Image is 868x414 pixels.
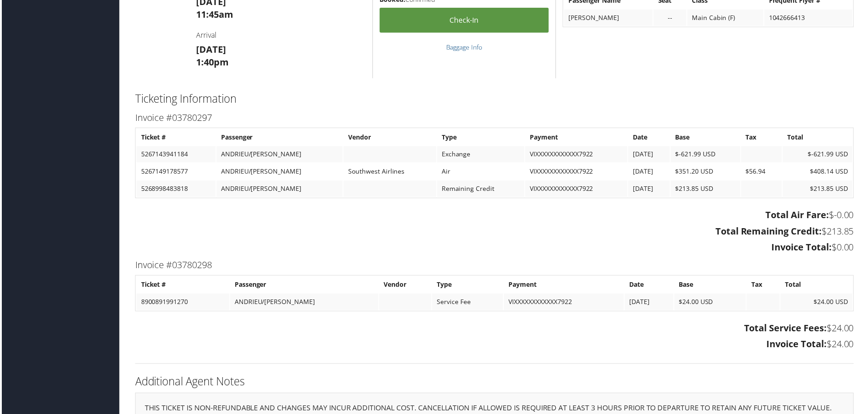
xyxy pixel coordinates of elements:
td: $213.85 USD [784,181,854,198]
td: $-621.99 USD [784,147,854,163]
th: Type [432,278,503,294]
th: Tax [748,278,781,294]
th: Date [626,278,675,294]
th: Total [784,130,854,146]
td: ANDRIEU/[PERSON_NAME] [216,164,342,180]
th: Date [629,130,671,146]
h3: $24.00 [134,339,856,352]
td: 1042666413 [766,10,854,26]
td: [PERSON_NAME] [565,10,654,26]
h3: $213.85 [134,226,856,239]
h3: $24.00 [134,323,856,336]
th: Tax [743,130,784,146]
th: Total [782,278,854,294]
h3: $-0.00 [134,209,856,222]
td: 5267149178577 [135,164,215,180]
td: [DATE] [629,164,671,180]
td: Air [437,164,525,180]
td: ANDRIEU/[PERSON_NAME] [216,147,342,163]
td: $56.94 [743,164,784,180]
th: Base [676,278,748,294]
td: $24.00 USD [782,295,854,311]
strong: [DATE] [195,44,225,56]
strong: Invoice Total: [768,339,829,352]
div: -- [659,14,683,22]
strong: Total Service Fees: [745,323,829,335]
td: VIXXXXXXXXXXXX7922 [526,181,628,198]
td: 5268998483818 [135,181,215,198]
td: $-621.99 USD [672,147,742,163]
th: Passenger [216,130,342,146]
th: Payment [504,278,625,294]
td: [DATE] [626,295,675,311]
th: Vendor [379,278,432,294]
td: VIXXXXXXXXXXXX7922 [526,147,628,163]
td: [DATE] [629,147,671,163]
strong: Invoice Total: [773,242,833,254]
td: $24.00 USD [676,295,748,311]
td: 8900891991270 [135,295,228,311]
a: Check-in [380,8,549,33]
strong: Total Air Fare: [767,209,831,222]
h3: Invoice #03780297 [134,112,856,125]
td: $408.14 USD [784,164,854,180]
h3: $0.00 [134,242,856,255]
td: Service Fee [432,295,503,311]
strong: Total Remaining Credit: [717,226,824,238]
th: Passenger [229,278,378,294]
td: Southwest Airlines [343,164,436,180]
td: Exchange [437,147,525,163]
th: Type [437,130,525,146]
td: [DATE] [629,181,671,198]
td: Remaining Credit [437,181,525,198]
th: Ticket # [135,278,228,294]
td: 5267143941184 [135,147,215,163]
th: Ticket # [135,130,215,146]
td: VIXXXXXXXXXXXX7922 [504,295,625,311]
th: Base [672,130,742,146]
td: ANDRIEU/[PERSON_NAME] [216,181,342,198]
th: Payment [526,130,628,146]
td: $351.20 USD [672,164,742,180]
h2: Ticketing Information [134,91,856,107]
h2: Additional Agent Notes [134,375,856,391]
strong: 11:45am [195,8,232,20]
th: Vendor [343,130,436,146]
td: VIXXXXXXXXXXXX7922 [526,164,628,180]
td: Main Cabin (F) [689,10,765,26]
h3: Invoice #03780298 [134,260,856,273]
td: ANDRIEU/[PERSON_NAME] [229,295,378,311]
strong: 1:40pm [195,56,228,69]
h4: Arrival [195,30,365,40]
a: Baggage Info [446,43,483,52]
td: $213.85 USD [672,181,742,198]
